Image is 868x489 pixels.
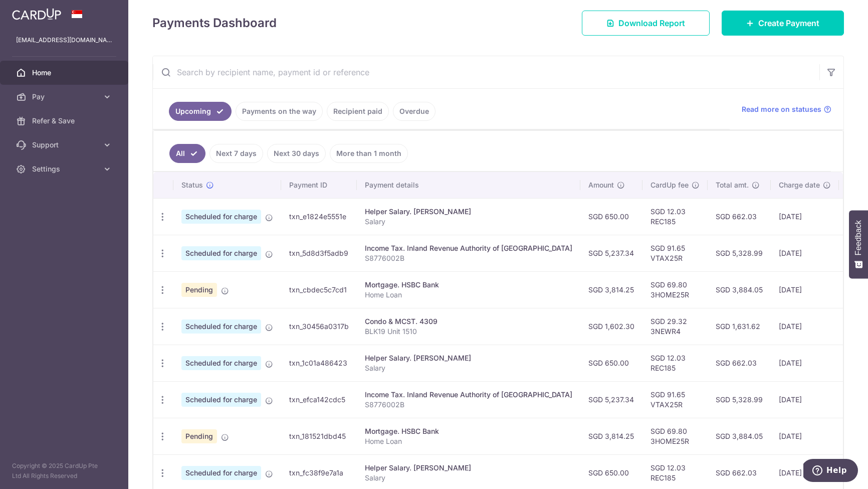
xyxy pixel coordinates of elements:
a: Create Payment [722,11,844,36]
p: S8776002B [365,400,572,410]
span: Create Payment [758,17,819,29]
span: Read more on statuses [742,104,821,114]
div: Helper Salary. [PERSON_NAME] [365,463,572,473]
span: Pending [181,429,217,443]
a: Download Report [582,11,710,36]
button: Feedback - Show survey [849,210,868,278]
span: Status [181,180,203,190]
td: txn_30456a0317b [281,308,357,345]
td: SGD 69.80 3HOME25R [642,271,708,308]
span: Refer & Save [32,116,98,126]
td: txn_5d8d3f5adb9 [281,235,357,271]
td: SGD 650.00 [580,198,642,235]
td: SGD 12.03 REC185 [642,198,708,235]
td: txn_181521dbd45 [281,418,357,454]
a: Upcoming [169,102,232,121]
a: Payments on the way [236,102,323,121]
div: Mortgage. HSBC Bank [365,280,572,290]
td: SGD 650.00 [580,345,642,381]
td: [DATE] [771,345,839,381]
span: Scheduled for charge [181,356,261,370]
p: [EMAIL_ADDRESS][DOMAIN_NAME] [16,35,112,45]
td: SGD 5,328.99 [708,235,771,271]
td: SGD 1,602.30 [580,308,642,345]
td: SGD 3,884.05 [708,418,771,454]
span: Scheduled for charge [181,393,261,407]
span: Total amt. [716,180,749,190]
td: SGD 69.80 3HOME25R [642,418,708,454]
iframe: Opens a widget where you can find more information [803,459,858,484]
a: All [169,144,205,163]
span: Pending [181,283,217,297]
p: Salary [365,217,572,227]
img: CardUp [12,8,61,20]
p: BLK19 Unit 1510 [365,327,572,337]
div: Income Tax. Inland Revenue Authority of [GEOGRAPHIC_DATA] [365,243,572,253]
span: Feedback [854,220,863,255]
p: Salary [365,473,572,483]
td: [DATE] [771,271,839,308]
td: SGD 1,631.62 [708,308,771,345]
td: txn_cbdec5c7cd1 [281,271,357,308]
td: [DATE] [771,198,839,235]
a: Overdue [393,102,436,121]
p: Home Loan [365,436,572,446]
td: SGD 3,814.25 [580,418,642,454]
span: Scheduled for charge [181,246,261,260]
span: Scheduled for charge [181,466,261,480]
td: SGD 5,237.34 [580,235,642,271]
a: Recipient paid [327,102,389,121]
span: Pay [32,92,98,102]
td: SGD 5,328.99 [708,381,771,418]
span: Download Report [618,17,685,29]
td: SGD 3,884.05 [708,271,771,308]
span: Scheduled for charge [181,210,261,224]
td: SGD 12.03 REC185 [642,345,708,381]
th: Payment details [357,172,580,198]
span: Scheduled for charge [181,319,261,334]
span: Home [32,68,98,78]
td: txn_1c01a486423 [281,345,357,381]
td: SGD 3,814.25 [580,271,642,308]
p: Salary [365,363,572,373]
td: SGD 91.65 VTAX25R [642,235,708,271]
div: Condo & MCST. 4309 [365,316,572,327]
a: Next 7 days [209,144,263,163]
p: Home Loan [365,290,572,300]
div: Helper Salary. [PERSON_NAME] [365,207,572,217]
span: Support [32,140,98,150]
a: More than 1 month [330,144,408,163]
span: Amount [588,180,614,190]
div: Helper Salary. [PERSON_NAME] [365,353,572,363]
span: Settings [32,164,98,174]
input: Search by recipient name, payment id or reference [153,56,819,88]
td: SGD 29.32 3NEWR4 [642,308,708,345]
td: SGD 662.03 [708,198,771,235]
div: Mortgage. HSBC Bank [365,426,572,436]
span: CardUp fee [650,180,689,190]
td: SGD 91.65 VTAX25R [642,381,708,418]
h4: Payments Dashboard [152,14,277,32]
td: txn_e1824e5551e [281,198,357,235]
a: Next 30 days [267,144,326,163]
div: Income Tax. Inland Revenue Authority of [GEOGRAPHIC_DATA] [365,390,572,400]
td: SGD 5,237.34 [580,381,642,418]
span: Charge date [779,180,820,190]
td: SGD 662.03 [708,345,771,381]
td: [DATE] [771,235,839,271]
th: Payment ID [281,172,357,198]
td: [DATE] [771,308,839,345]
td: [DATE] [771,418,839,454]
p: S8776002B [365,253,572,263]
td: [DATE] [771,381,839,418]
a: Read more on statuses [742,104,831,114]
td: txn_efca142cdc5 [281,381,357,418]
